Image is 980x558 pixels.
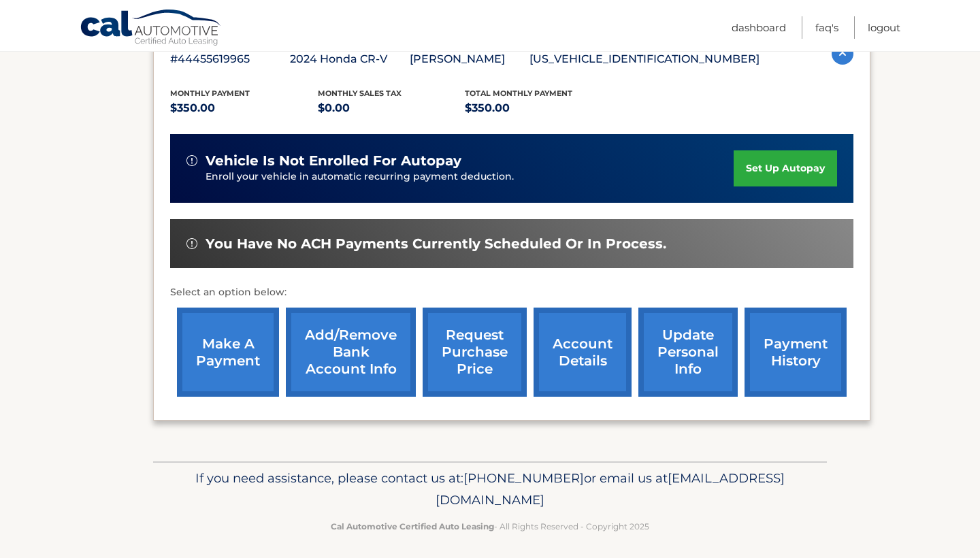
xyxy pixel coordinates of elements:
[423,308,527,397] a: request purchase price
[170,284,853,301] p: Select an option below:
[170,88,250,98] span: Monthly Payment
[177,308,279,397] a: make a payment
[80,9,223,48] a: Cal Automotive
[331,521,494,531] strong: Cal Automotive Certified Auto Leasing
[465,99,612,118] p: $350.00
[206,152,461,169] span: vehicle is not enrolled for autopay
[638,308,738,397] a: update personal info
[162,467,818,511] p: If you need assistance, please contact us at: or email us at
[186,155,197,166] img: alert-white.svg
[170,99,318,118] p: $350.00
[318,99,465,118] p: $0.00
[436,470,785,508] span: [EMAIL_ADDRESS][DOMAIN_NAME]
[186,238,197,249] img: alert-white.svg
[534,308,632,397] a: account details
[206,235,666,252] span: You have no ACH payments currently scheduled or in process.
[734,150,837,186] a: set up autopay
[868,16,900,39] a: Logout
[465,88,572,98] span: Total Monthly Payment
[732,16,786,39] a: Dashboard
[286,308,416,397] a: Add/Remove bank account info
[745,308,847,397] a: payment history
[290,50,410,69] p: 2024 Honda CR-V
[162,519,818,534] p: - All Rights Reserved - Copyright 2025
[206,169,734,184] p: Enroll your vehicle in automatic recurring payment deduction.
[318,88,402,98] span: Monthly sales Tax
[463,470,584,486] span: [PHONE_NUMBER]
[410,50,529,69] p: [PERSON_NAME]
[529,50,759,69] p: [US_VEHICLE_IDENTIFICATION_NUMBER]
[170,50,290,69] p: #44455619965
[832,43,853,65] img: accordion-active.svg
[815,16,838,39] a: FAQ's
